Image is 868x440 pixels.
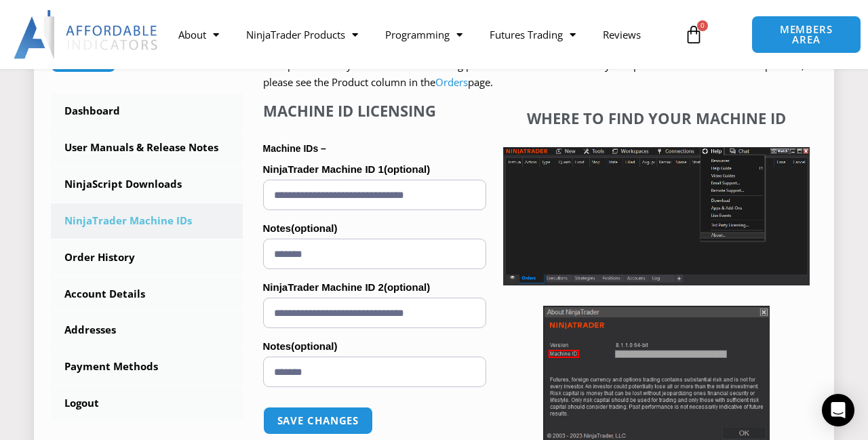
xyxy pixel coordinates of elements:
label: NinjaTrader Machine ID 2 [263,277,487,298]
a: NinjaTrader Machine IDs [51,203,243,239]
a: Programming [372,19,476,50]
span: (optional) [291,222,337,234]
h4: Machine ID Licensing [263,102,487,119]
a: Order History [51,240,243,275]
a: Account Details [51,277,243,312]
button: Save changes [263,407,374,435]
span: (optional) [384,281,430,293]
a: Orders [435,75,468,89]
a: Logout [51,386,243,421]
nav: Menu [165,19,677,50]
label: Notes [263,218,487,239]
a: MEMBERS AREA [751,16,861,54]
a: NinjaTrader Products [233,19,372,50]
a: Reviews [589,19,654,50]
span: (optional) [291,340,337,352]
a: Dashboard [51,94,243,129]
h4: Where to find your Machine ID [503,109,810,127]
div: Open Intercom Messenger [822,394,854,426]
span: MEMBERS AREA [766,24,847,45]
a: About [165,19,233,50]
img: Screenshot 2025-01-17 1155544 | Affordable Indicators – NinjaTrader [503,147,810,285]
a: Futures Trading [476,19,589,50]
label: NinjaTrader Machine ID 1 [263,159,487,180]
img: LogoAI | Affordable Indicators – NinjaTrader [14,10,159,59]
nav: Account pages [51,94,243,421]
span: (optional) [384,163,430,175]
a: Payment Methods [51,349,243,384]
label: Notes [263,336,487,357]
a: NinjaScript Downloads [51,167,243,202]
a: Addresses [51,313,243,348]
a: 0 [664,15,724,54]
span: 0 [697,20,708,31]
a: User Manuals & Release Notes [51,130,243,165]
strong: Machine IDs – [263,143,326,154]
